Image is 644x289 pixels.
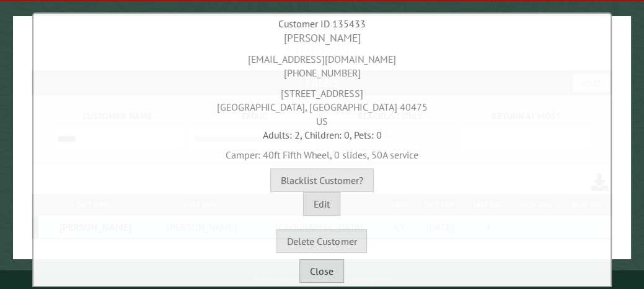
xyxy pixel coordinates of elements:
div: [PERSON_NAME] [37,30,607,46]
button: Delete Customer [276,229,367,253]
button: Edit [303,192,340,216]
div: Customer ID 135433 [37,17,607,30]
button: Close [299,259,344,283]
div: [STREET_ADDRESS] [GEOGRAPHIC_DATA], [GEOGRAPHIC_DATA] 40475 US [37,80,607,128]
button: Blacklist Customer? [270,168,374,192]
div: Camper: 40ft Fifth Wheel, 0 slides, 50A service [37,142,607,162]
div: [EMAIL_ADDRESS][DOMAIN_NAME] [PHONE_NUMBER] [37,46,607,80]
div: Adults: 2, Children: 0, Pets: 0 [37,128,607,142]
